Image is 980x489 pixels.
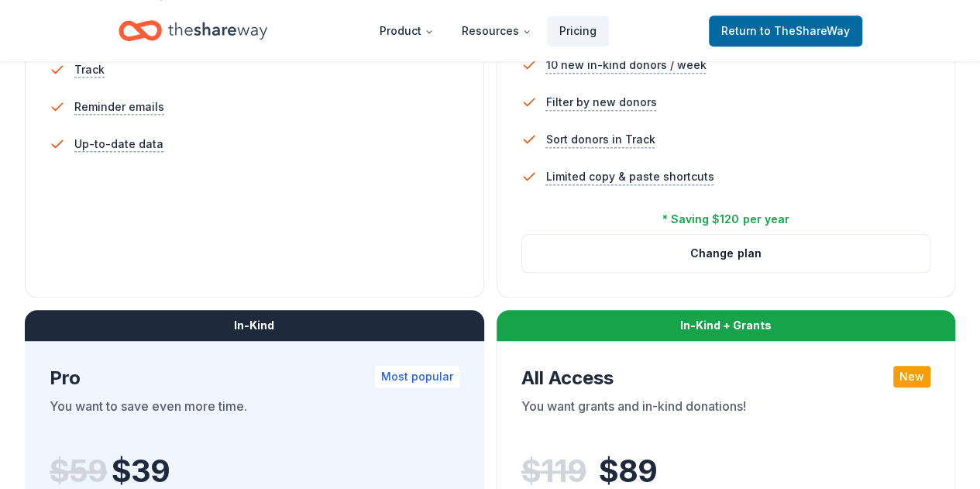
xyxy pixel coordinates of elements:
[367,15,446,46] button: Product
[74,60,105,79] span: Track
[546,93,657,112] span: Filter by new donors
[546,56,707,74] span: 10 new in-kind donors / week
[893,366,930,387] div: New
[547,15,609,46] a: Pricing
[50,366,459,391] div: Pro
[546,167,714,186] span: Limited copy & paste shortcuts
[449,15,544,46] button: Resources
[74,135,163,153] span: Up-to-date data
[375,366,459,387] div: Most popular
[522,235,930,272] button: Change plan
[546,130,655,149] span: Sort donors in Track
[50,397,459,440] div: You want to save even more time.
[119,12,267,49] a: Home
[521,366,931,391] div: All Access
[709,15,862,46] a: Returnto TheShareWay
[721,22,850,40] span: Return
[367,12,609,49] nav: Main
[521,397,931,440] div: You want grants and in-kind donations!
[25,310,484,341] div: In-Kind
[662,210,789,229] div: * Saving $120 per year
[497,310,956,341] div: In-Kind + Grants
[74,98,164,116] span: Reminder emails
[760,24,850,37] span: to TheShareWay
